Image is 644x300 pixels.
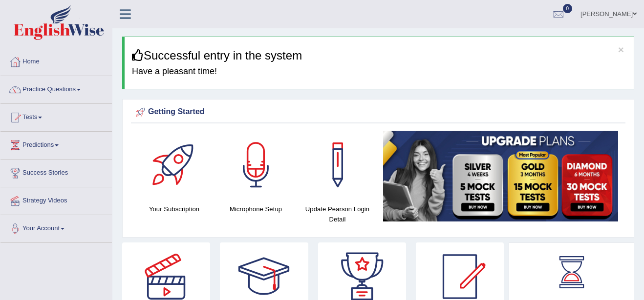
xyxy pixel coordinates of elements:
[133,105,623,120] div: Getting Started
[0,132,112,156] a: Predictions
[220,204,292,214] h4: Microphone Setup
[132,49,626,62] h3: Successful entry in the system
[563,4,573,13] span: 0
[383,131,618,221] img: small5.jpg
[0,215,112,240] a: Your Account
[0,76,112,100] a: Practice Questions
[132,67,626,77] h4: Have a pleasant time!
[138,204,210,214] h4: Your Subscription
[0,187,112,212] a: Strategy Videos
[301,204,373,224] h4: Update Pearson Login Detail
[0,160,112,184] a: Success Stories
[0,104,112,128] a: Tests
[618,44,624,55] button: ×
[0,48,112,73] a: Home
